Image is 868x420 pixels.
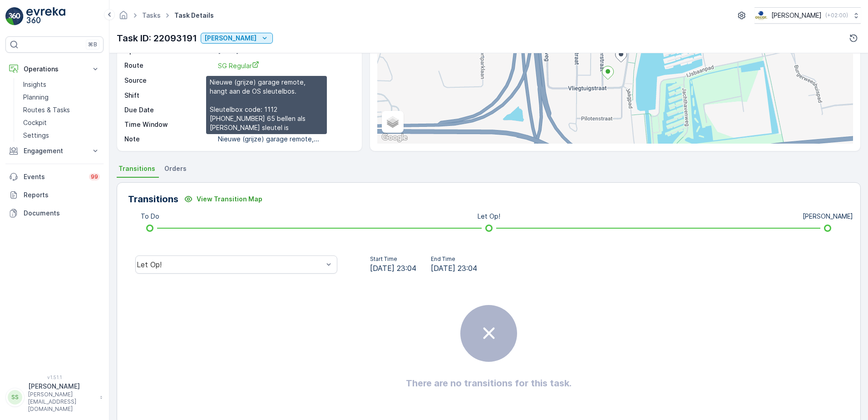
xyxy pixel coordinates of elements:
img: logo [5,7,24,25]
a: Open this area in Google Maps (opens a new window) [380,132,409,144]
a: Homepage [118,14,128,21]
button: SS[PERSON_NAME][PERSON_NAME][EMAIL_ADDRESS][DOMAIN_NAME] [5,382,104,413]
button: Engagement [5,142,104,160]
p: Source [124,76,214,85]
span: Transitions [118,164,155,173]
a: Reports [5,186,104,204]
p: Nieuwe (grijze) garage remote, hangt aan de OS sleutelbos. Sleutelbox code: 1112 [PHONE_NUMBER] 6... [210,78,323,132]
p: Reports [24,190,100,200]
p: Task ID: 22093191 [117,31,197,45]
button: [PERSON_NAME](+02:00) [755,7,861,24]
a: SG Regular [218,61,352,70]
p: To Do [141,212,159,221]
span: Orders [164,164,187,173]
p: Nieuwe (grijze) garage remote,... [218,135,319,143]
p: Events [24,172,84,181]
button: Operations [5,60,104,78]
p: Shift [124,91,214,100]
p: [PERSON_NAME] [28,382,95,391]
button: Geen Afval [201,33,273,44]
p: Time Window [124,120,214,129]
a: Settings [20,129,104,142]
p: [PERSON_NAME] [771,11,822,20]
p: [PERSON_NAME] [204,34,256,43]
p: Cockpit [23,118,47,127]
p: Operations [24,65,85,74]
p: Planning [23,93,49,102]
img: logo_light-DOdMpM7g.png [26,7,65,25]
a: Layers [383,112,403,132]
p: [PERSON_NAME] [803,212,853,221]
p: Route [124,61,214,70]
span: SG Regular [218,62,259,70]
span: [DATE] 23:04 [370,263,416,274]
p: ( +02:00 ) [825,12,848,19]
p: Start Time [370,255,416,263]
div: SS [8,390,22,405]
button: View Transition Map [178,192,268,206]
p: Let Op! [478,212,500,221]
img: basis-logo_rgb2x.png [755,10,768,20]
p: End Time [431,255,477,263]
p: Documents [24,209,100,218]
p: [PERSON_NAME][EMAIL_ADDRESS][DOMAIN_NAME] [28,391,95,413]
h2: There are no transitions for this task. [406,376,572,390]
p: Engagement [24,146,85,155]
p: Routes & Tasks [23,105,70,115]
span: v 1.51.1 [5,375,104,380]
a: Cockpit [20,116,104,129]
p: 99 [91,173,98,180]
p: View Transition Map [197,195,262,204]
a: Insights [20,78,104,91]
span: [DATE] 23:04 [431,263,477,274]
a: Tasks [142,11,161,19]
a: Documents [5,204,104,222]
p: Note [124,135,214,144]
div: Let Op! [137,260,323,269]
p: Transitions [128,192,178,206]
p: Due Date [124,105,214,115]
img: Google [380,132,409,144]
p: Insights [23,80,46,89]
span: Task Details [173,11,216,20]
p: Settings [23,131,49,140]
a: Planning [20,91,104,104]
p: ⌘B [88,41,97,48]
a: Events99 [5,168,104,186]
a: Routes & Tasks [20,104,104,116]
